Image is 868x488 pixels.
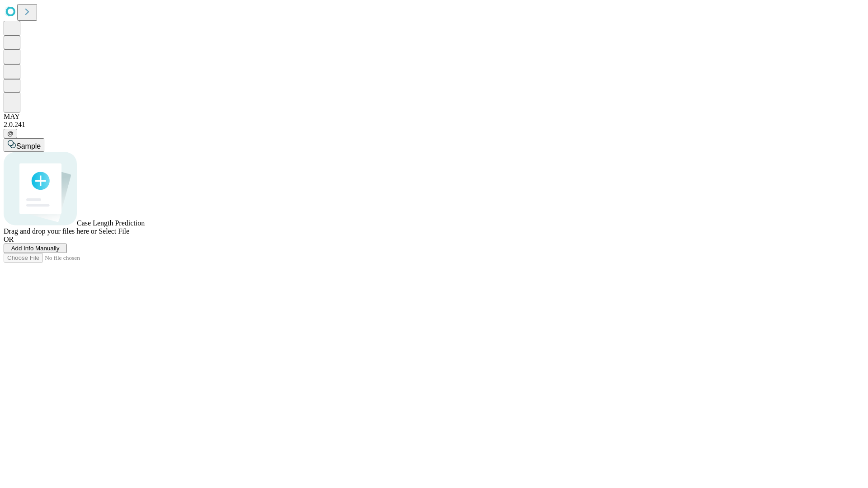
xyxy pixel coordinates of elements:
span: Case Length Prediction [77,219,145,227]
span: Select File [99,227,129,235]
span: Sample [16,142,41,150]
div: MAY [4,113,864,121]
button: Add Info Manually [4,244,67,253]
span: @ [7,130,14,137]
button: Sample [4,138,44,152]
span: OR [4,235,14,243]
span: Drag and drop your files here or [4,227,97,235]
button: @ [4,129,17,138]
span: Add Info Manually [11,245,60,252]
div: 2.0.241 [4,121,864,129]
